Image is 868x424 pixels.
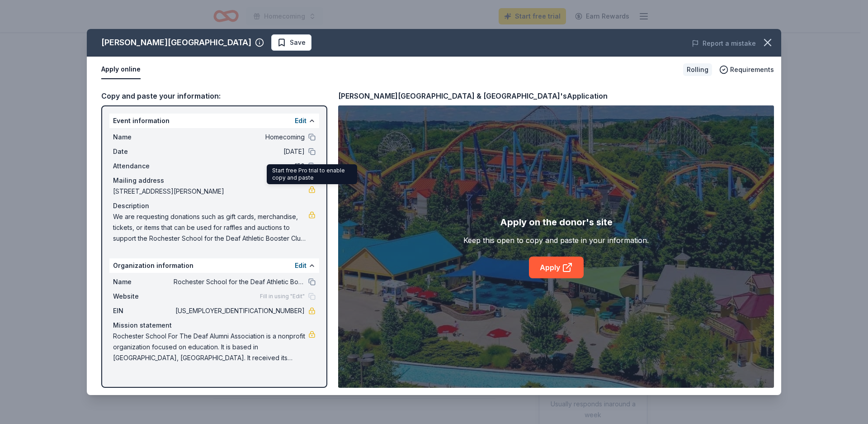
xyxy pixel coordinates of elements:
[101,90,327,102] div: Copy and paste your information:
[500,215,613,229] div: Apply on the donor's site
[271,34,311,51] button: Save
[260,293,305,300] span: Fill in using "Edit"
[174,276,305,287] span: Rochester School for the Deaf Athletic Booster Club
[295,115,307,126] button: Edit
[113,161,174,172] span: Attendance
[692,38,756,49] button: Report a mistake
[174,146,305,157] span: [DATE]
[463,235,649,246] div: Keep this open to copy and paste in your information.
[113,320,316,331] div: Mission statement
[174,305,305,316] span: [US_EMPLOYER_IDENTIFICATION_NUMBER]
[109,114,319,128] div: Event information
[109,258,319,273] div: Organization information
[113,305,174,316] span: EIN
[113,200,316,211] div: Description
[113,291,174,302] span: Website
[113,211,308,244] span: We are requesting donations such as gift cards, merchandise, tickets, or items that can be used f...
[174,132,305,143] span: Homecoming
[174,161,305,172] span: 150
[295,260,307,271] button: Edit
[267,164,357,184] div: Start free Pro trial to enable copy and paste
[101,60,141,79] button: Apply online
[113,146,174,157] span: Date
[529,257,584,278] a: Apply
[719,64,774,75] button: Requirements
[113,276,174,287] span: Name
[290,37,306,48] span: Save
[113,186,308,197] span: [STREET_ADDRESS][PERSON_NAME]
[101,35,251,50] div: [PERSON_NAME][GEOGRAPHIC_DATA]
[113,175,316,186] div: Mailing address
[113,132,174,143] span: Name
[113,331,308,363] span: Rochester School For The Deaf Alumni Association is a nonprofit organization focused on education...
[338,90,608,102] div: [PERSON_NAME][GEOGRAPHIC_DATA] & [GEOGRAPHIC_DATA]'s Application
[683,63,712,76] div: Rolling
[730,64,774,75] span: Requirements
